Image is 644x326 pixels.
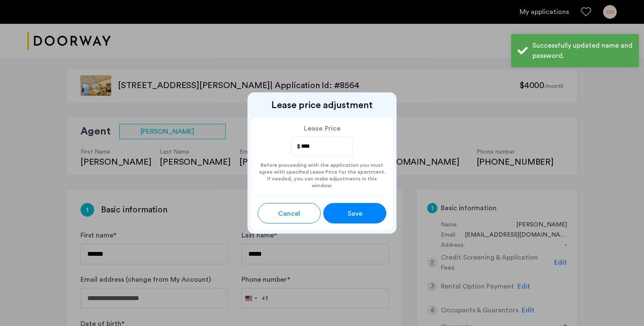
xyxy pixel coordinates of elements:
[532,40,632,61] div: Successfully updated name and password.
[348,209,362,219] span: Save
[278,209,300,219] span: Cancel
[251,99,393,111] h2: Lease price adjustment
[323,203,386,223] button: button
[291,125,353,133] label: Lease Price
[258,157,386,189] div: Before proceeding with the application you must agree with specified Lease Price for the apartmen...
[258,203,321,223] button: button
